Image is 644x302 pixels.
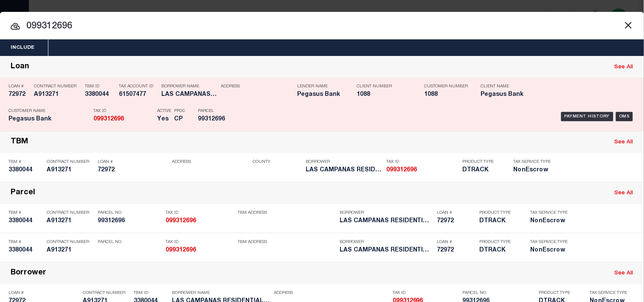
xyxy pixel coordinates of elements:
h5: 3380044 [8,167,42,174]
p: Address [221,84,293,89]
p: Active [157,109,171,114]
h5: Pegasus Bank [297,91,344,98]
h5: 72972 [437,247,475,254]
strong: 099312696 [166,218,196,224]
h5: 1088 [425,91,467,98]
p: TBM ID [85,84,115,89]
h5: DTRACK [463,167,501,174]
p: Borrower [306,159,382,165]
strong: 099312696 [166,247,196,253]
h5: 99312696 [98,218,161,225]
p: TBM Address [238,240,335,245]
strong: 099312696 [93,116,124,122]
h5: 72972 [98,167,168,174]
p: TBM ID [134,291,168,296]
a: See All [615,190,633,196]
p: TBM # [8,210,42,215]
h5: Yes [157,116,170,123]
p: Customer Number [425,84,468,89]
div: OMS [616,112,633,121]
div: Parcel [11,188,35,198]
h5: 72972 [8,91,30,98]
a: See All [615,271,633,276]
p: Contract Number [83,291,129,296]
h5: DTRACK [480,218,518,225]
p: Contract Number [34,84,81,89]
p: PPCC [174,109,185,114]
h5: 72972 [437,218,475,225]
p: Customer Name [8,109,81,114]
h5: 099312696 [93,116,153,123]
h5: A913271 [47,218,93,225]
h5: A913271 [34,91,81,98]
h5: 1088 [357,91,412,98]
p: Product Type [463,159,501,165]
p: Contract Number [47,240,93,245]
p: Tax ID [166,240,233,245]
p: Loan # [8,84,30,89]
p: Tax ID [393,291,458,296]
p: Borrower Name [161,84,217,89]
p: Product Type [480,210,518,215]
p: TBM # [8,240,42,245]
p: TBM # [8,159,42,165]
p: Client Number [357,84,412,89]
strong: 099312696 [386,167,417,173]
p: TBM Address [238,210,335,215]
p: Parcel No [463,291,535,296]
h5: Pegasus Bank [481,91,553,98]
h5: NonEscrow [531,247,569,254]
p: Tax Service Type [514,159,556,165]
p: Product Type [539,291,577,296]
p: County [253,159,301,165]
p: Borrower Name [172,291,270,296]
a: See All [615,140,633,145]
p: Parcel No [98,240,161,245]
p: Tax Service Type [590,291,633,296]
h5: LAS CAMPANAS RESIDENTIAL HOLDIN... [306,167,382,174]
p: Client Name [481,84,553,89]
p: Borrower [340,210,433,215]
h5: 099312696 [166,218,233,225]
p: Address [172,159,248,165]
p: Loan # [437,240,475,245]
h5: A913271 [47,167,93,174]
p: Loan # [8,291,79,296]
h5: NonEscrow [531,218,569,225]
h5: 3380044 [85,91,115,98]
div: Payment History [561,112,613,121]
p: Contract Number [47,210,93,215]
p: Address [274,291,388,296]
p: Parcel No [98,210,161,215]
p: Tax ID [386,159,458,165]
div: Loan [11,62,29,72]
h5: LAS CAMPANAS RESIDENTIAL HOLDIN... [161,91,217,98]
p: Tax Service Type [531,240,569,245]
h5: DTRACK [480,247,518,254]
h5: A913271 [47,247,93,254]
p: Tax Account ID [119,84,157,89]
p: Product Type [480,240,518,245]
div: TBM [11,137,28,147]
h5: 61507477 [119,91,157,98]
p: Tax ID [166,210,233,215]
h5: LAS CAMPANAS RESIDENTIAL HOLDIN... [340,247,433,254]
h5: Pegasus Bank [8,116,81,123]
p: Borrower [340,240,433,245]
h5: CP [174,116,185,123]
p: Contract Number [47,159,93,165]
h5: 099312696 [386,167,458,174]
p: Lender Name [297,84,344,89]
h5: 099312696 [166,247,233,254]
a: See All [615,64,633,70]
h5: NonEscrow [514,167,556,174]
button: Close [623,20,634,31]
h5: LAS CAMPANAS RESIDENTIAL HOLDIN... [340,218,433,225]
p: Tax ID [93,109,153,114]
h5: 99312696 [198,116,236,123]
p: Loan # [437,210,475,215]
p: Parcel [198,109,236,114]
div: Borrower [11,268,46,278]
p: Loan # [98,159,168,165]
h5: 3380044 [8,218,42,225]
